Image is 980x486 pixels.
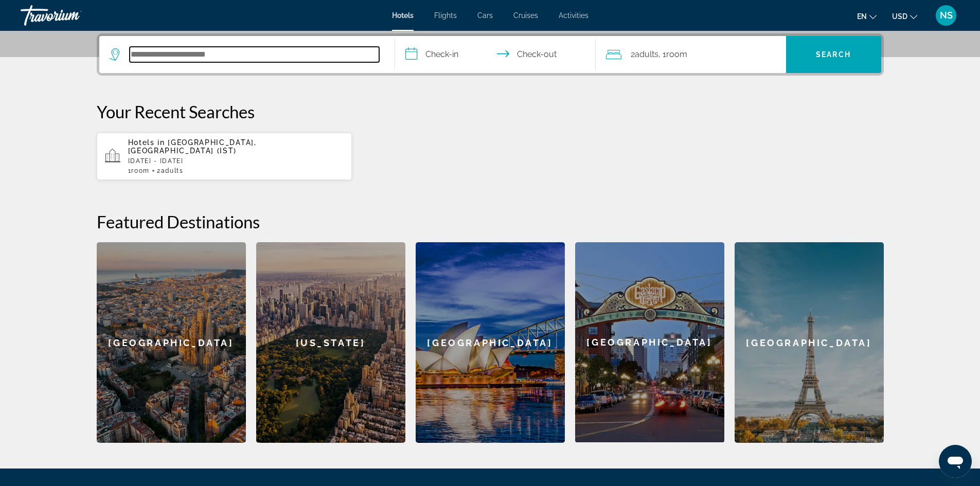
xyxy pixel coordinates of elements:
[857,12,867,21] span: en
[21,2,123,29] a: Travorium
[933,5,959,26] button: User Menu
[97,242,246,443] a: Barcelona[GEOGRAPHIC_DATA]
[416,242,565,443] a: Sydney[GEOGRAPHIC_DATA]
[892,9,917,24] button: Change currency
[161,167,184,174] span: Adults
[575,242,724,443] a: San Diego[GEOGRAPHIC_DATA]
[128,138,257,155] span: [GEOGRAPHIC_DATA], [GEOGRAPHIC_DATA] (IST)
[596,36,786,73] button: Travelers: 2 adults, 0 children
[128,138,165,147] span: Hotels in
[131,167,150,174] span: Room
[631,47,658,62] span: 2
[434,11,457,20] a: Flights
[128,157,344,165] p: [DATE] - [DATE]
[256,242,405,443] div: [US_STATE]
[97,132,352,181] button: Hotels in [GEOGRAPHIC_DATA], [GEOGRAPHIC_DATA] (IST)[DATE] - [DATE]1Room2Adults
[892,12,907,21] span: USD
[392,11,414,20] a: Hotels
[128,167,150,174] span: 1
[940,10,953,21] span: NS
[559,11,589,20] a: Activities
[735,242,884,443] a: Paris[GEOGRAPHIC_DATA]
[735,242,884,443] div: [GEOGRAPHIC_DATA]
[477,11,493,20] a: Cars
[97,101,884,122] p: Your Recent Searches
[857,9,877,24] button: Change language
[666,49,687,59] span: Room
[513,11,538,20] a: Cruises
[416,242,565,443] div: [GEOGRAPHIC_DATA]
[939,445,972,478] iframe: Button to launch messaging window
[575,242,724,442] div: [GEOGRAPHIC_DATA]
[99,36,881,73] div: Search widget
[157,167,184,174] span: 2
[130,47,379,62] input: Search hotel destination
[786,36,881,73] button: Search
[395,36,596,73] button: Select check in and out date
[635,49,658,59] span: Adults
[97,242,246,443] div: [GEOGRAPHIC_DATA]
[658,47,687,62] span: , 1
[97,211,884,232] h2: Featured Destinations
[816,50,851,59] span: Search
[256,242,405,443] a: New York[US_STATE]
